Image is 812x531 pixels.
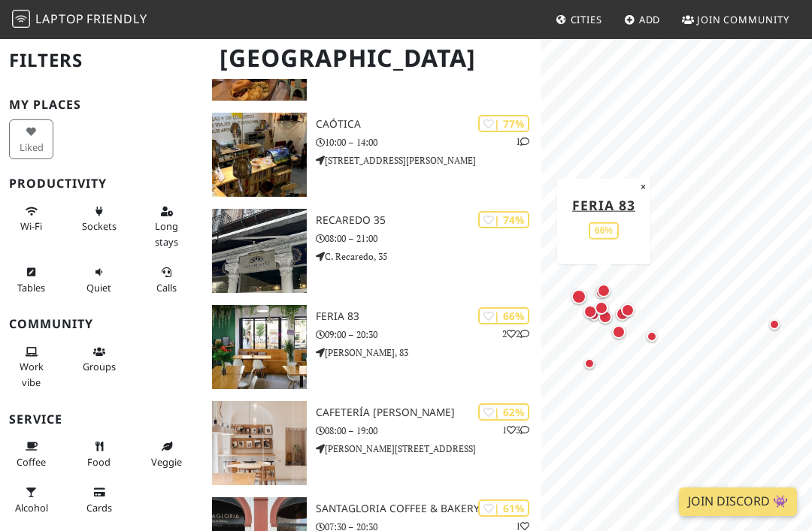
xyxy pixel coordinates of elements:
[550,6,608,33] a: Cities
[604,317,634,347] div: Map marker
[83,360,116,373] span: Group tables
[203,305,541,389] a: Feria 83 | 66% 22 Feria 83 09:00 – 20:30 [PERSON_NAME], 83
[571,13,602,26] span: Cities
[151,455,182,469] span: Veggie
[759,309,789,339] div: Map marker
[9,199,53,239] button: Wi-Fi
[564,282,594,312] div: Map marker
[502,423,529,437] p: 1 3
[17,455,46,469] span: Coffee
[478,115,529,132] div: | 77%
[144,434,189,474] button: Veggie
[679,487,797,516] a: Join Discord 👾
[316,327,541,342] p: 09:00 – 20:30
[203,113,541,197] a: Caótica | 77% 1 Caótica 10:00 – 14:00 [STREET_ADDRESS][PERSON_NAME]
[12,7,147,33] a: LaptopFriendly LaptopFriendly
[20,219,42,233] span: Stable Wi-Fi
[9,412,194,427] h3: Service
[144,260,189,300] button: Calls
[9,339,53,394] button: Work vibe
[15,501,48,514] span: Alcohol
[20,360,44,388] span: People working
[212,209,307,293] img: Recaredo 35
[212,113,307,197] img: Caótica
[478,307,529,324] div: | 66%
[156,281,177,294] span: Video/audio calls
[316,424,541,438] p: 08:00 – 19:00
[589,276,619,306] div: Map marker
[9,176,194,191] h3: Productivity
[636,178,650,195] button: Close popup
[9,317,194,331] h3: Community
[9,260,53,300] button: Tables
[637,321,667,351] div: Map marker
[86,281,111,294] span: Quiet
[316,231,541,246] p: 08:00 – 21:00
[316,153,541,167] p: [STREET_ADDRESS][PERSON_NAME]
[639,13,661,26] span: Add
[316,135,541,149] p: 10:00 – 14:00
[86,11,147,27] span: Friendly
[203,401,541,485] a: Cafetería Plácido y Grata | 62% 13 Cafetería [PERSON_NAME] 08:00 – 19:00 [PERSON_NAME][STREET_ADD...
[12,10,30,28] img: LaptopFriendly
[77,480,121,520] button: Cards
[35,11,84,27] span: Laptop
[316,502,541,515] h3: Santagloria Coffee & Bakery
[9,98,194,112] h3: My Places
[590,302,620,332] div: Map marker
[82,219,117,233] span: Power sockets
[574,348,604,379] div: Map marker
[613,295,643,325] div: Map marker
[316,310,541,323] h3: Feria 83
[87,455,111,469] span: Food
[212,401,307,485] img: Cafetería Plácido y Grata
[203,209,541,293] a: Recaredo 35 | 74% Recaredo 35 08:00 – 21:00 C. Recaredo, 35
[516,134,529,149] p: 1
[17,281,45,294] span: Work-friendly tables
[618,6,667,33] a: Add
[586,278,616,308] div: Map marker
[208,38,538,79] h1: [GEOGRAPHIC_DATA]
[586,293,617,323] div: Map marker
[86,501,112,514] span: Credit cards
[697,13,789,26] span: Join Community
[316,249,541,264] p: C. Recaredo, 35
[502,327,529,341] p: 2 2
[316,442,541,456] p: [PERSON_NAME][STREET_ADDRESS]
[572,195,635,213] a: Feria 83
[478,499,529,517] div: | 61%
[316,345,541,360] p: [PERSON_NAME], 83
[579,300,609,330] div: Map marker
[316,406,541,419] h3: Cafetería [PERSON_NAME]
[77,339,121,379] button: Groups
[77,260,121,300] button: Quiet
[676,6,795,33] a: Join Community
[316,118,541,131] h3: Caótica
[589,222,619,239] div: 66%
[144,199,189,254] button: Long stays
[575,297,605,327] div: Map marker
[77,199,121,239] button: Sockets
[77,434,121,474] button: Food
[478,211,529,228] div: | 74%
[9,480,53,520] button: Alcohol
[212,305,307,389] img: Feria 83
[155,219,178,248] span: Long stays
[478,403,529,421] div: | 62%
[9,38,194,83] h2: Filters
[9,434,53,474] button: Coffee
[316,214,541,227] h3: Recaredo 35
